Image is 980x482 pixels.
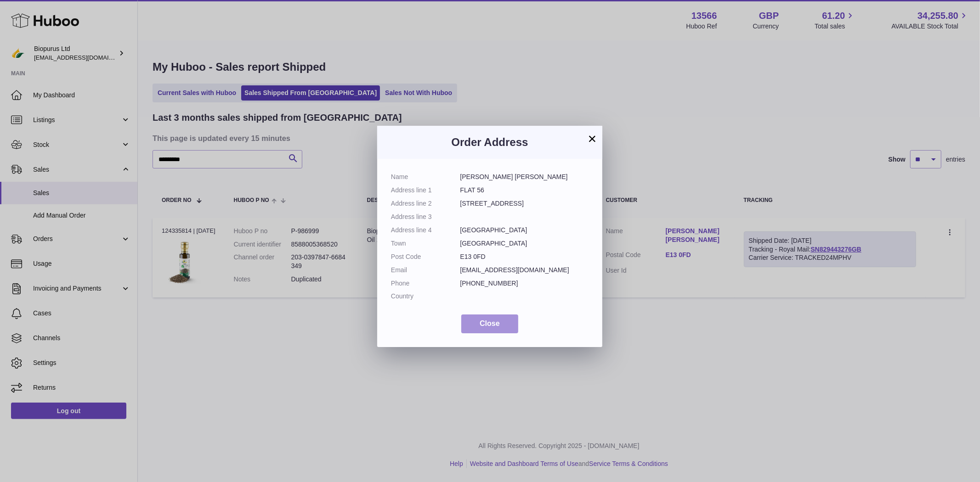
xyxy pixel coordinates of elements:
dt: Country [391,292,460,301]
dt: Post Code [391,252,460,261]
dt: Email [391,266,460,275]
dt: Address line 1 [391,186,460,195]
dd: FLAT 56 [460,186,589,195]
dd: [GEOGRAPHIC_DATA] [460,239,589,248]
dt: Phone [391,279,460,288]
button: Close [461,314,518,333]
dt: Town [391,239,460,248]
dd: E13 0FD [460,252,589,261]
dd: [STREET_ADDRESS] [460,199,589,208]
dd: [PHONE_NUMBER] [460,279,589,288]
dd: [EMAIL_ADDRESS][DOMAIN_NAME] [460,266,589,275]
dt: Name [391,173,460,181]
dt: Address line 4 [391,226,460,235]
h3: Order Address [391,135,589,150]
dt: Address line 2 [391,199,460,208]
span: Close [480,319,500,327]
button: × [587,133,598,144]
dt: Address line 3 [391,213,460,221]
dd: [GEOGRAPHIC_DATA] [460,226,589,235]
dd: [PERSON_NAME] [PERSON_NAME] [460,173,589,181]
